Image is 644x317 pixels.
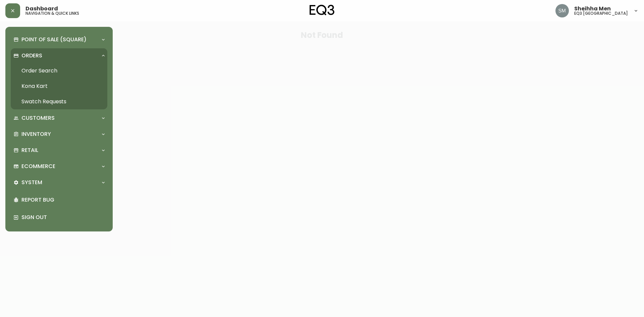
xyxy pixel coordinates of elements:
[21,214,105,221] p: Sign Out
[25,11,79,15] h5: navigation & quick links
[11,127,107,142] div: Inventory
[555,4,569,17] img: cfa6f7b0e1fd34ea0d7b164297c1067f
[11,159,107,174] div: Ecommerce
[21,52,42,59] p: Orders
[25,6,58,11] span: Dashboard
[11,209,107,226] div: Sign Out
[11,175,107,190] div: System
[21,147,38,154] p: Retail
[574,6,611,11] span: Sheihha Men
[21,130,51,138] p: Inventory
[11,32,107,47] div: Point of Sale (Square)
[11,78,107,94] a: Kona Kart
[11,63,107,78] a: Order Search
[11,94,107,109] a: Swatch Requests
[310,5,334,15] img: logo
[11,191,107,209] div: Report Bug
[21,114,55,122] p: Customers
[574,11,628,15] h5: eq3 [GEOGRAPHIC_DATA]
[11,143,107,158] div: Retail
[11,111,107,125] div: Customers
[21,163,55,170] p: Ecommerce
[11,48,107,63] div: Orders
[21,196,105,204] p: Report Bug
[21,179,42,186] p: System
[21,36,87,43] p: Point of Sale (Square)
